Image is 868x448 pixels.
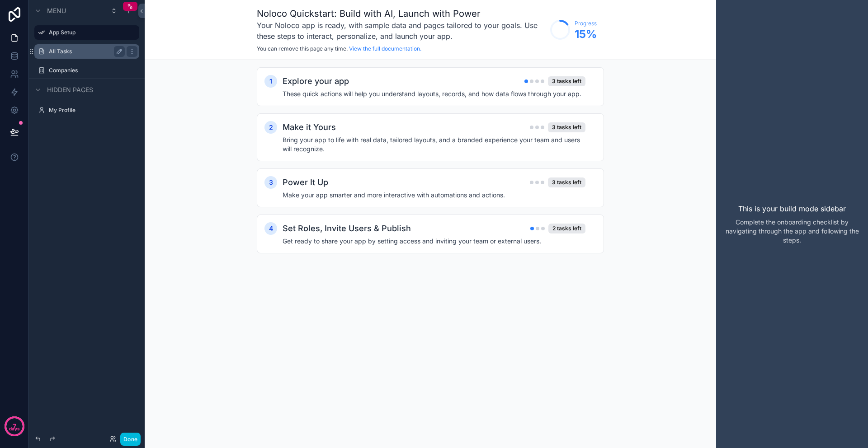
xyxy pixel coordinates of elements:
[47,85,93,94] span: Hidden pages
[47,6,66,15] span: Menu
[120,433,141,446] button: Done
[49,29,134,36] label: App Setup
[257,45,348,52] span: You can remove this page any time.
[738,203,846,214] p: This is your build mode sidebar
[723,218,861,245] p: Complete the onboarding checklist by navigating through the app and following the steps.
[575,27,597,42] span: 15 %
[257,20,546,42] h3: Your Noloco app is ready, with sample data and pages tailored to your goals. Use these steps to i...
[9,425,20,433] p: days
[257,7,546,20] h1: Noloco Quickstart: Build with AI, Launch with Power
[49,67,134,74] label: Companies
[13,422,16,431] p: 7
[49,48,121,55] label: All Tasks
[575,20,597,27] span: Progress
[49,107,134,114] label: My Profile
[349,45,421,52] a: View the full documentation.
